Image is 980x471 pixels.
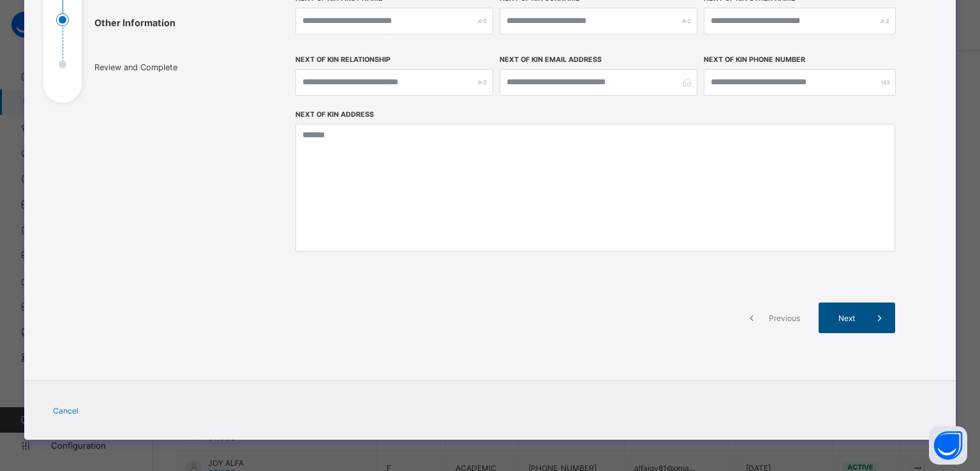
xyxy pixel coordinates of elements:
[53,406,78,415] span: Cancel
[767,313,802,323] span: Previous
[295,56,390,64] label: Next of Kin Relationship
[500,56,602,64] label: Next of Kin Email Address
[929,426,967,465] button: Open asap
[704,56,805,64] label: Next of Kin Phone Number
[295,110,374,119] label: Next of Kin Address
[828,313,865,323] span: Next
